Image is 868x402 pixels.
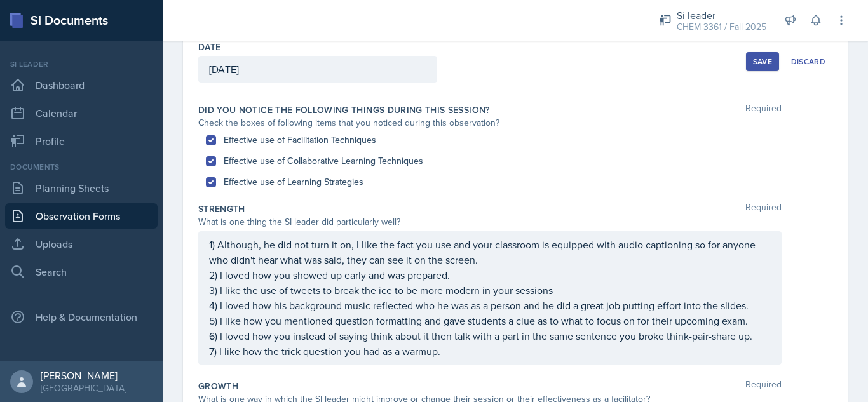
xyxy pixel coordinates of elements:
label: Did you notice the following things during this session? [198,104,490,116]
button: Save [746,52,779,71]
span: Required [745,203,782,215]
div: What is one thing the SI leader did particularly well? [198,215,782,229]
div: Discard [791,57,825,67]
label: Date [198,41,220,53]
div: Save [753,57,772,67]
span: Required [745,104,782,116]
a: Observation Forms [5,203,158,229]
p: 5) I like how you mentioned question formatting and gave students a clue as to what to focus on f... [209,313,771,328]
a: Search [5,259,158,285]
a: Calendar [5,100,158,126]
div: [GEOGRAPHIC_DATA] [41,382,126,394]
a: Planning Sheets [5,175,158,201]
p: 4) I loved how his background music reflected who he was as a person and he did a great job putti... [209,298,771,313]
label: Strength [198,203,245,215]
p: 1) Although, he did not turn it on, I like the fact you use and your classroom is equipped with a... [209,237,771,267]
p: 6) I loved how you instead of saying think about it then talk with a part in the same sentence yo... [209,328,771,344]
a: Dashboard [5,72,158,98]
span: Required [745,380,782,392]
a: Profile [5,128,158,154]
p: 2) I loved how you showed up early and was prepared. [209,267,771,283]
p: 7) I like how the trick question you had as a warmup. [209,344,771,359]
label: Effective use of Facilitation Techniques [224,133,376,147]
div: Help & Documentation [5,304,158,330]
div: [PERSON_NAME] [41,369,126,382]
p: 3) I like the use of tweets to break the ice to be more modern in your sessions [209,283,771,298]
a: Uploads [5,231,158,257]
div: Documents [5,161,158,173]
label: Growth [198,380,238,392]
div: Check the boxes of following items that you noticed during this observation? [198,116,782,130]
button: Discard [784,52,832,71]
label: Effective use of Learning Strategies [224,175,363,189]
label: Effective use of Collaborative Learning Techniques [224,154,423,168]
div: CHEM 3361 / Fall 2025 [677,20,766,34]
div: Si leader [5,58,158,70]
div: Si leader [677,8,766,23]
